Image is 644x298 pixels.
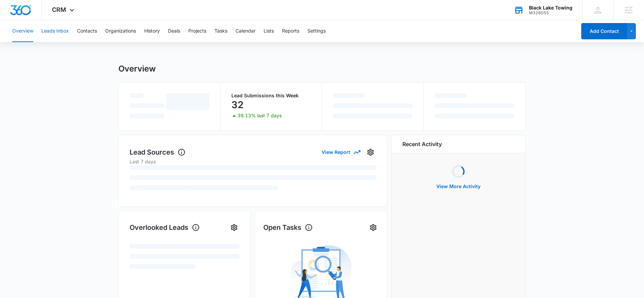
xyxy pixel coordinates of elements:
button: Tasks [214,20,227,42]
button: Settings [229,222,240,233]
h6: Recent Activity [402,140,442,148]
button: Reports [282,20,299,42]
h1: Overlooked Leads [130,222,200,233]
h1: Overview [118,64,156,74]
p: Last 7 days [130,158,376,165]
button: Overview [12,20,33,42]
button: Settings [365,147,376,158]
button: View More Activity [430,178,487,195]
button: View Report [322,146,360,158]
button: Organizations [105,20,136,42]
h1: Lead Sources [130,147,186,157]
button: Deals [168,20,180,42]
button: History [144,20,160,42]
p: 32 [231,99,244,110]
button: Contacts [77,20,97,42]
button: Lists [264,20,274,42]
div: account id [529,11,572,15]
span: CRM [52,6,66,13]
button: Leads Inbox [41,20,69,42]
button: Settings [368,222,379,233]
h1: Open Tasks [263,222,313,233]
button: Projects [188,20,206,42]
button: Add Contact [581,23,627,39]
div: account name [529,5,572,11]
button: Calendar [235,20,255,42]
p: Lead Submissions this Week [231,93,311,98]
button: Settings [307,20,326,42]
p: 39.13% last 7 days [238,113,282,118]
